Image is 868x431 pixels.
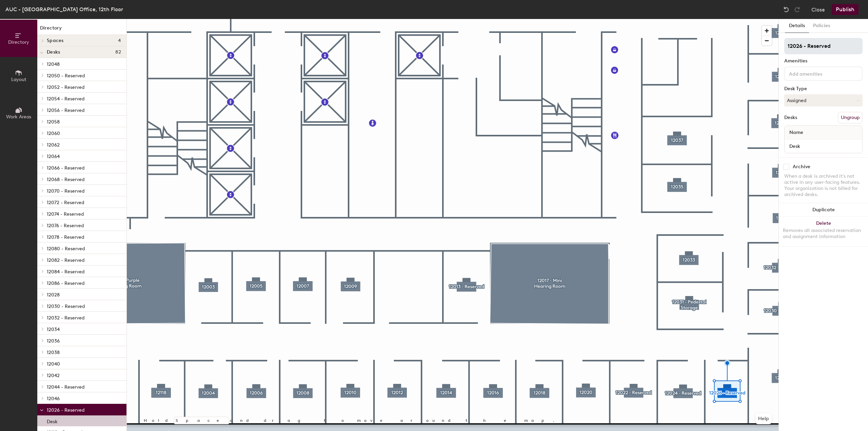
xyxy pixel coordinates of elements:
[47,246,85,252] span: 12080 - Reserved
[47,38,64,43] span: Spaces
[47,73,85,79] span: 12050 - Reserved
[47,407,84,413] span: 12026 - Reserved
[784,86,863,92] div: Desk Type
[47,84,84,90] span: 12052 - Reserved
[118,38,121,43] span: 4
[47,234,84,240] span: 12078 - Reserved
[47,327,60,332] span: 12034
[785,19,809,33] button: Details
[37,24,126,35] h1: Directory
[838,112,863,123] button: Ungroup
[47,165,84,171] span: 12066 - Reserved
[11,77,26,82] span: Layout
[8,39,29,45] span: Directory
[832,4,859,15] button: Publish
[47,142,60,148] span: 12062
[786,126,807,139] span: Name
[47,131,60,136] span: 12060
[784,173,863,198] div: When a desk is archived it's not active in any user-facing features. Your organization is not bil...
[47,257,84,263] span: 12082 - Reserved
[47,384,84,390] span: 12044 - Reserved
[47,188,84,194] span: 12070 - Reserved
[784,94,863,106] button: Assigned
[47,303,85,309] span: 12030 - Reserved
[47,96,84,102] span: 12054 - Reserved
[47,50,60,55] span: Desks
[47,350,60,355] span: 12038
[47,338,60,344] span: 12036
[47,315,84,321] span: 12032 - Reserved
[809,19,834,33] button: Policies
[783,6,790,13] img: Undo
[5,5,123,14] div: AUC - [GEOGRAPHIC_DATA] Office, 12th Floor
[47,119,60,125] span: 12058
[786,141,861,151] input: Unnamed desk
[47,107,84,113] span: 12056 - Reserved
[784,58,863,64] div: Amenities
[788,69,849,77] input: Add amenities
[47,177,84,182] span: 12068 - Reserved
[47,200,84,205] span: 12072 - Reserved
[779,203,868,217] button: Duplicate
[755,413,772,424] button: Help
[47,373,60,378] span: 12042
[47,61,60,67] span: 12048
[47,280,84,286] span: 12086 - Reserved
[784,115,797,120] div: Desks
[47,417,58,425] p: Desk
[115,50,121,55] span: 82
[779,217,868,247] button: DeleteRemoves all associated reservation and assignment information
[6,114,31,120] span: Work Areas
[47,292,60,298] span: 12028
[783,228,864,240] div: Removes all associated reservation and assignment information
[47,361,60,367] span: 12040
[47,211,84,217] span: 12074 - Reserved
[47,269,84,275] span: 12084 - Reserved
[47,396,60,401] span: 12046
[794,6,801,13] img: Redo
[47,223,84,229] span: 12076 - Reserved
[793,164,810,170] div: Archive
[811,4,825,15] button: Close
[47,154,60,159] span: 12064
